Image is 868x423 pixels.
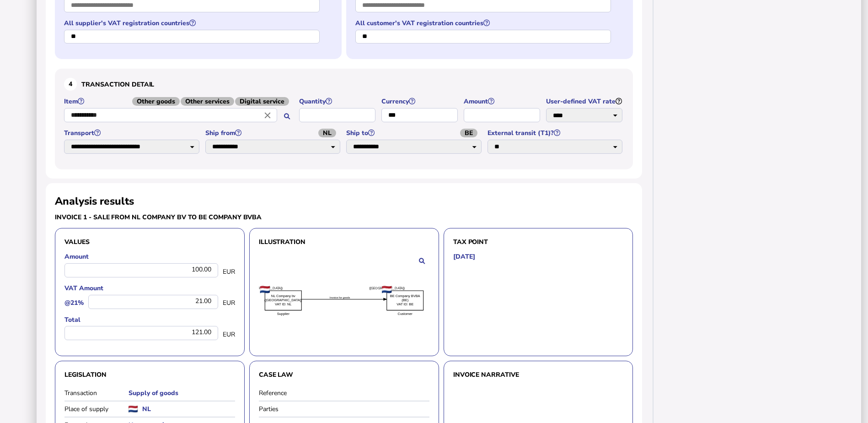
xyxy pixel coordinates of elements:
h3: Invoice 1 - sale from NL Company bv to BE Company BVBA [55,213,342,222]
text: ([GEOGRAPHIC_DATA]) [247,286,283,291]
button: Search for an item by HS code or use natural language description [279,109,295,124]
h3: Illustration [259,238,429,246]
h2: Analysis results [55,194,134,208]
h3: Legislation [64,370,235,379]
textpath: Invoice for goods [329,296,350,299]
span: EUR [223,298,235,307]
span: Other goods [132,97,180,106]
span: BE [460,129,477,137]
div: 21.00 [88,295,218,309]
label: Place of supply [64,405,129,413]
label: External transit (T1)? [488,129,624,137]
span: EUR [223,267,235,276]
label: Item [64,97,295,106]
div: 121.00 [64,326,218,340]
label: VAT Amount [64,284,235,293]
img: nl.png [129,406,138,412]
label: Currency [381,97,459,106]
h5: Supply of goods [129,389,235,397]
h3: Values [64,238,235,246]
label: Transport [64,129,201,137]
div: 4 [64,78,77,91]
span: Digital service [235,97,289,106]
span: Other services [181,97,234,106]
label: Ship to [346,129,483,137]
text: NL Company bv [271,294,295,298]
h3: Invoice narrative [453,370,624,379]
h3: Case law [259,370,429,379]
text: VAT ID: BE [396,302,413,306]
text: VAT ID: NL [275,302,291,306]
text: BE Company BVBA [390,294,420,298]
label: Amount [464,97,541,106]
text: (BE) [402,298,408,302]
label: All customer's VAT registration countries [355,19,612,27]
text: ([GEOGRAPHIC_DATA]) [264,298,302,302]
label: Total [64,315,235,324]
span: NL [318,129,336,137]
h5: NL [142,405,151,413]
div: 100.00 [64,263,218,277]
text: ([GEOGRAPHIC_DATA]) [369,286,404,291]
label: @21% [64,298,84,307]
label: Quantity [299,97,377,106]
label: Reference [259,389,323,397]
label: Ship from [205,129,342,137]
label: Parties [259,405,323,413]
h3: Tax point [453,238,624,246]
h3: Transaction detail [64,78,624,91]
h5: [DATE] [453,252,475,261]
i: Close [263,110,273,120]
text: Customer [397,312,413,316]
label: User-defined VAT rate [546,97,624,106]
span: EUR [223,330,235,339]
section: Define the item, and answer additional questions [55,69,633,169]
label: Transaction [64,389,129,397]
label: Amount [64,252,235,261]
text: Supplier [277,312,289,316]
label: All supplier's VAT registration countries [64,19,321,27]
